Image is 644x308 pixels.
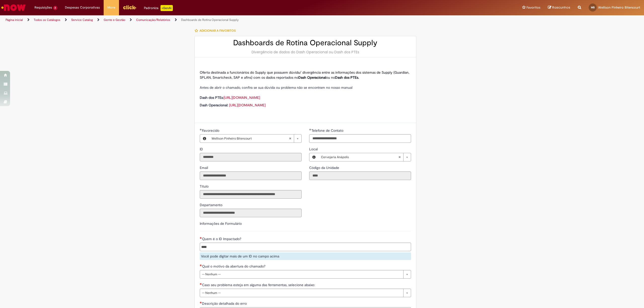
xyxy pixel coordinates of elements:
span: Obrigatório Preenchido [309,128,311,130]
span: More [107,5,115,10]
label: Somente leitura - Email [200,165,209,170]
span: Somente leitura - Departamento [200,203,223,207]
div: Você pode digitar mais de um ID no campo acima [200,252,411,260]
abbr: Limpar campo Local [396,153,403,161]
label: Somente leitura - Título [200,184,210,189]
a: Página inicial [6,18,23,22]
img: ServiceNow [1,3,26,13]
a: Comunicação/Relatórios [136,18,170,22]
span: Quem é o ID Impactado? [202,237,242,241]
a: [URL][DOMAIN_NAME] [224,95,260,100]
span: Caso seu problema esteja em alguma das ferramentas, selecione abaixo: [202,283,316,287]
span: Adicionar a Favoritos [199,29,236,33]
label: Somente leitura - Código da Unidade [309,165,340,170]
button: Favorecido, Visualizar este registro Wellison Pinheiro Bitencourt [200,135,209,143]
span: -- Nenhum -- [202,270,401,278]
span: Qual o motivo da abertura do chamado? [202,264,266,269]
span: Favorecido, Wellison Pinheiro Bitencourt [202,128,220,133]
abbr: Limpar campo Favorecido [286,135,294,143]
button: Adicionar a Favoritos [194,25,238,36]
span: Despesas Corporativas [65,5,100,10]
img: click_logo_yellow_360x200.png [123,4,136,11]
a: Todos os Catálogos [34,18,60,22]
span: Requisições [34,5,52,10]
span: Necessários [200,237,202,239]
input: Título [200,190,302,199]
strong: Dash Operacional: [200,103,228,107]
a: [URL][DOMAIN_NAME] [229,103,266,107]
span: Antes de abrir o chamado, confira se sua dúvida ou problema não se encontram no nosso manual [200,85,352,90]
span: Cervejaria Anápolis [321,153,398,161]
h2: Dashboards de Rotina Operacional Supply [200,39,411,47]
span: Wellison Pinheiro Bitencourt [598,5,640,10]
span: -- Nenhum -- [202,289,401,297]
input: Departamento [200,209,302,217]
span: 2 [53,6,57,10]
span: Local [309,147,319,151]
span: Favoritos [527,5,540,10]
input: ID [200,153,302,161]
input: Email [200,171,302,180]
a: Wellison Pinheiro BitencourtLimpar campo Favorecido [209,135,301,143]
div: Divergência de dados do Dash Operacional ou Dash dos PTEs [200,50,411,55]
span: Descrição detalhada do erro [202,301,248,306]
span: Necessários [200,264,202,266]
span: Telefone de Contato [311,128,344,133]
label: Somente leitura - Departamento [200,202,223,207]
input: Código da Unidade [309,171,411,180]
a: Service Catalog [71,18,93,22]
span: Necessários [200,301,202,303]
strong: Dash Operacional [298,75,326,80]
strong: Dash dos PTEs: [200,95,224,100]
span: Necessários [200,283,202,285]
a: Cervejaria AnápolisLimpar campo Local [318,153,411,161]
span: Somente leitura - ID [200,147,204,151]
a: Dashboards de Rotina Operacional Supply [181,18,239,22]
a: Rascunhos [548,5,570,10]
span: Rascunhos [552,5,570,10]
label: Informações de Formulário [200,221,242,226]
span: Oferta destinada a funcionários do Supply que possuem dúvida/ divergência entre as informações do... [200,70,409,80]
ul: Trilhas de página [4,15,426,25]
span: Wellison Pinheiro Bitencourt [212,135,289,143]
div: Padroniza [144,5,173,11]
a: Gente e Gestão [104,18,125,22]
span: Obrigatório Preenchido [200,128,202,130]
button: Local, Visualizar este registro Cervejaria Anápolis [309,153,318,161]
label: Somente leitura - ID [200,147,204,152]
span: WB [591,6,595,9]
p: +GenAi [160,5,173,11]
input: Telefone de Contato [309,134,411,143]
strong: Dash dos PTEs. [335,75,359,80]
